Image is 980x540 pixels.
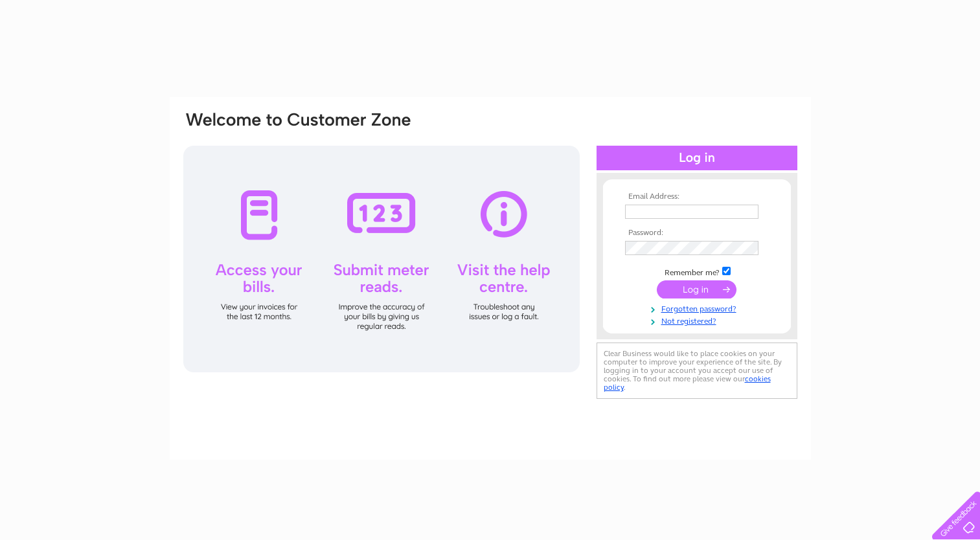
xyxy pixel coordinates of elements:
td: Remember me? [622,265,772,278]
a: Not registered? [625,314,772,326]
a: Forgotten password? [625,302,772,314]
a: cookies policy [604,374,771,392]
th: Password: [622,229,772,238]
th: Email Address: [622,192,772,201]
input: Submit [657,280,736,298]
div: Clear Business would like to place cookies on your computer to improve your experience of the sit... [597,343,797,399]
